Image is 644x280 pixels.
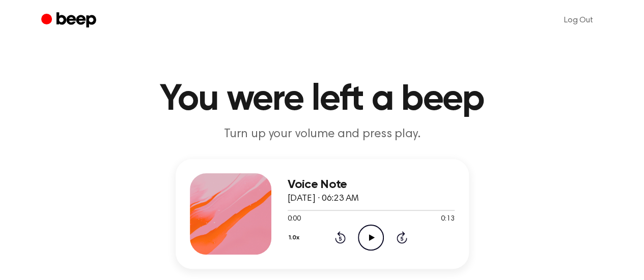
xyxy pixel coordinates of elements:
span: 0:00 [288,214,301,225]
h1: You were left a beep [62,81,583,118]
a: Log Out [554,8,603,33]
span: [DATE] · 06:23 AM [288,194,359,203]
span: 0:13 [441,214,454,225]
button: 1.0x [288,229,303,246]
p: Turn up your volume and press play. [127,126,518,143]
a: Beep [41,11,99,30]
h3: Voice Note [288,178,455,192]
